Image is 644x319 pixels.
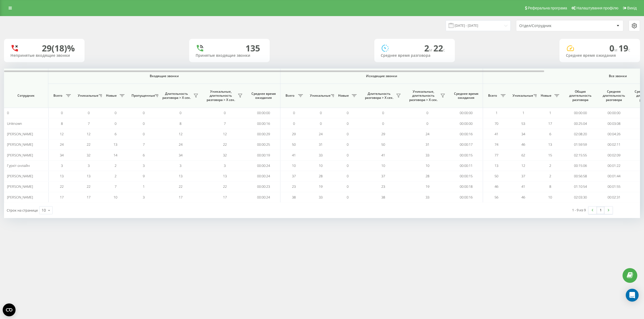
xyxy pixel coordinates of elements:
[161,92,192,100] span: Длительность разговора > Х сек.
[105,93,118,98] span: Новые
[614,47,619,53] span: м
[180,121,181,126] span: 8
[449,129,483,139] td: 00:00:16
[364,92,394,100] span: Длительность разговора > Х сек.
[337,93,350,98] span: Новые
[87,184,90,189] span: 22
[319,195,323,200] span: 33
[60,195,64,200] span: 17
[42,43,75,53] div: 29 (18)%
[548,153,552,157] span: 15
[143,121,145,126] span: 0
[293,74,470,78] span: Исходящие звонки
[131,93,153,98] span: Пропущенные
[597,192,631,202] td: 00:02:31
[572,207,586,213] div: 1 - 9 из 9
[429,47,433,53] span: м
[61,110,63,115] span: 0
[247,118,280,129] td: 00:00:16
[247,108,280,118] td: 00:00:00
[597,108,631,118] td: 00:00:00
[521,121,525,126] span: 53
[347,174,349,178] span: 0
[143,184,145,189] span: 1
[319,184,323,189] span: 19
[115,110,116,115] span: 0
[88,163,90,168] span: 3
[143,174,145,178] span: 9
[549,132,551,136] span: 6
[521,184,525,189] span: 41
[495,153,498,157] span: 77
[549,163,551,168] span: 2
[381,174,385,178] span: 37
[247,192,280,202] td: 00:00:24
[347,163,349,168] span: 0
[61,121,63,126] span: 8
[61,163,63,168] span: 3
[627,6,637,10] span: Вихід
[114,195,117,200] span: 10
[449,150,483,160] td: 00:00:15
[115,163,116,168] span: 2
[528,6,567,10] span: Реферальна програма
[347,142,349,147] span: 0
[495,142,498,147] span: 74
[114,142,117,147] span: 13
[180,110,181,115] span: 0
[549,184,551,189] span: 8
[521,195,525,200] span: 46
[426,153,429,157] span: 33
[7,174,33,178] span: [PERSON_NAME]
[563,160,597,171] td: 00:15:06
[426,195,429,200] span: 33
[443,47,445,53] span: c
[247,150,280,160] td: 00:00:19
[179,153,182,157] span: 34
[180,163,181,168] span: 3
[7,121,22,126] span: Unknown
[247,160,280,171] td: 00:00:24
[60,142,64,147] span: 24
[563,129,597,139] td: 02:08:20
[87,153,90,157] span: 32
[347,184,349,189] span: 0
[566,53,634,58] div: Среднее время ожидания
[426,110,428,115] span: 0
[292,174,296,178] span: 37
[143,195,145,200] span: 3
[433,42,445,54] span: 22
[347,121,349,126] span: 0
[196,53,263,58] div: Принятые входящие звонки
[87,142,90,147] span: 22
[568,89,593,102] span: Общая длительность разговора
[522,110,524,115] span: 1
[521,142,525,147] span: 46
[7,110,9,115] span: 0
[495,174,498,178] span: 50
[223,195,227,200] span: 17
[382,110,384,115] span: 0
[293,110,295,115] span: 0
[7,208,38,213] span: Строк на странице
[87,195,90,200] span: 17
[513,93,532,98] span: Уникальные
[224,163,226,168] span: 3
[449,108,483,118] td: 00:00:00
[449,139,483,150] td: 00:00:17
[563,181,597,192] td: 01:10:54
[88,110,90,115] span: 0
[283,93,297,98] span: Всего
[7,163,30,168] span: Гуркіт онлайн
[424,42,433,54] span: 2
[601,89,627,102] span: Средняя длительность разговора
[62,74,266,78] span: Входящие звонки
[563,192,597,202] td: 02:03:30
[549,110,551,115] span: 1
[519,24,583,28] div: Отдел/Сотрудник
[223,142,227,147] span: 22
[143,132,145,136] span: 0
[521,174,525,178] span: 37
[495,184,498,189] span: 46
[179,174,182,178] span: 13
